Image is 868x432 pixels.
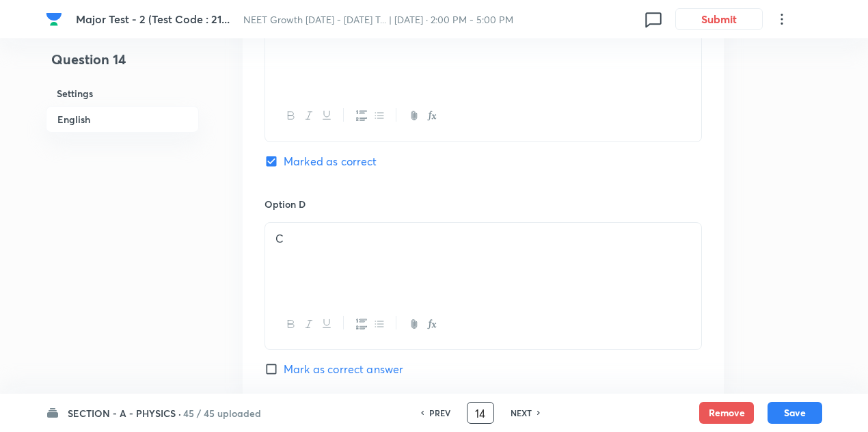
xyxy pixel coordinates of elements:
[46,11,62,27] img: Company Logo
[46,49,199,81] h4: Question 14
[768,402,822,424] button: Save
[511,407,532,419] h6: NEXT
[46,81,199,106] h6: Settings
[46,11,65,27] a: Company Logo
[243,13,513,26] span: NEET Growth [DATE] - [DATE] T... | [DATE] · 2:00 PM - 5:00 PM
[284,361,403,377] span: Mark as correct answer
[699,402,754,424] button: Remove
[275,231,691,247] p: C
[76,12,230,26] span: Major Test - 2 (Test Code : 21...
[675,8,763,30] button: Submit
[284,153,377,170] span: Marked as correct
[429,407,450,419] h6: PREV
[183,406,261,420] h6: 45 / 45 uploaded
[265,197,702,211] h6: Option D
[68,406,181,420] h6: SECTION - A - PHYSICS ·
[46,106,199,133] h6: English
